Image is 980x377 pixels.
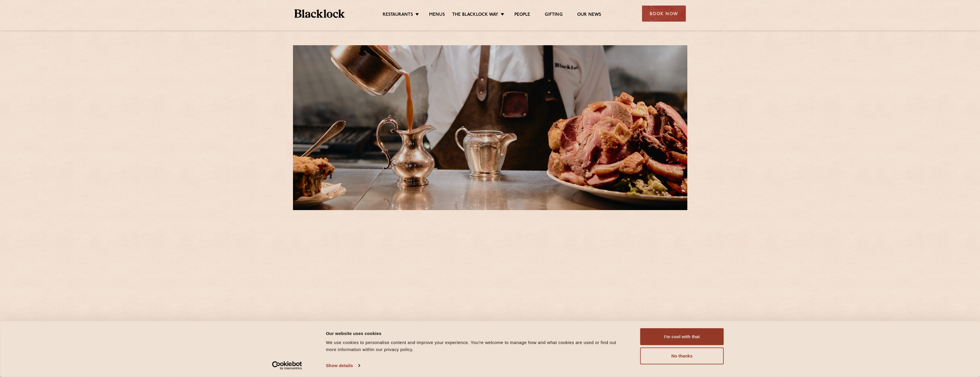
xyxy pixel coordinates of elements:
div: Book Now [642,6,686,22]
a: Restaurants [383,12,413,18]
button: I'm cool with that [640,328,724,345]
a: Menus [429,12,445,18]
a: The Blacklock Way [452,12,498,18]
a: Our News [577,12,601,18]
a: Usercentrics Cookiebot - opens in a new window [261,361,313,370]
a: People [514,12,530,18]
button: No thanks [640,348,724,364]
div: We use cookies to personalise content and improve your experience. You're welcome to manage how a... [326,339,627,353]
a: Show details [326,361,360,370]
img: BL_Textured_Logo-footer-cropped.svg [294,9,345,18]
a: Gifting [545,12,562,18]
div: Our website uses cookies [326,330,627,337]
